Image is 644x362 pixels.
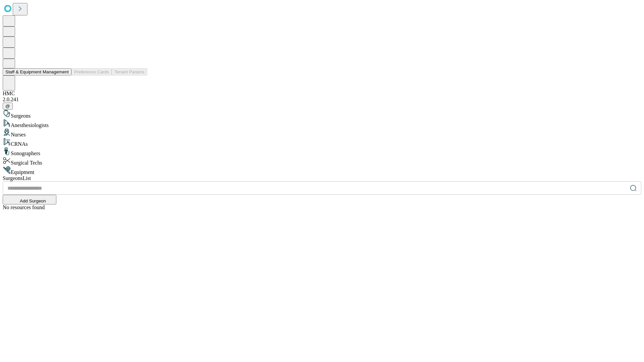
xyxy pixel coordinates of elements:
[3,110,641,119] div: Surgeons
[3,166,641,175] div: Equipment
[3,90,641,97] div: HMC
[3,97,641,103] div: 2.0.241
[3,195,56,204] button: Add Surgeon
[71,68,112,75] button: Preference Cards
[3,204,641,210] div: No resources found
[3,68,71,75] button: Staff & Equipment Management
[3,175,641,181] div: Surgeons List
[3,128,641,138] div: Nurses
[3,147,641,157] div: Sonographers
[112,68,147,75] button: Tenant Params
[3,157,641,166] div: Surgical Techs
[3,119,641,128] div: Anesthesiologists
[20,198,46,203] span: Add Surgeon
[3,103,13,110] button: @
[5,104,10,109] span: @
[3,138,641,147] div: CRNAs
